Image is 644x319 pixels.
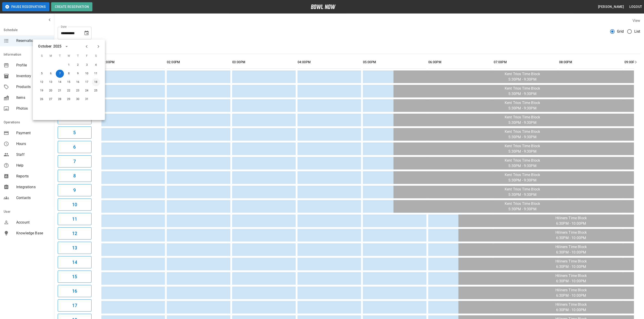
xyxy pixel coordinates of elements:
[74,70,82,78] button: Oct 9, 2025
[634,29,640,34] span: List
[633,18,640,23] label: View
[72,215,77,223] h6: 11
[298,56,361,69] th: 04:00PM
[73,187,76,194] h6: 9
[72,201,77,208] h6: 10
[16,195,50,201] span: Contacts
[16,184,50,190] span: Integrations
[73,158,76,165] h6: 7
[83,61,91,69] button: Oct 3, 2025
[16,163,50,168] span: Help
[617,29,624,34] span: Grid
[92,52,100,61] span: S
[167,56,230,69] th: 02:00PM
[38,87,46,95] button: Oct 19, 2025
[58,299,92,312] button: 17
[72,230,77,237] h6: 12
[47,52,55,61] span: M
[56,95,64,104] button: Oct 28, 2025
[58,271,92,283] button: 15
[58,141,92,153] button: 6
[74,95,82,104] button: Oct 30, 2025
[47,78,55,86] button: Oct 13, 2025
[92,78,100,86] button: Oct 18, 2025
[83,95,91,104] button: Oct 31, 2025
[16,38,50,43] span: Reservations
[58,242,92,254] button: 13
[83,70,91,78] button: Oct 10, 2025
[92,70,100,78] button: Oct 11, 2025
[83,87,91,95] button: Oct 24, 2025
[65,78,73,86] button: Oct 15, 2025
[72,287,77,295] h6: 16
[63,43,70,50] button: calendar view is open, switch to year view
[82,29,91,38] button: Choose date, selected date is Oct 7, 2025
[58,199,92,211] button: 10
[73,172,76,179] h6: 8
[72,302,77,309] h6: 17
[47,87,55,95] button: Oct 20, 2025
[58,227,92,240] button: 12
[65,87,73,95] button: Oct 22, 2025
[38,44,52,49] div: October
[65,95,73,104] button: Oct 29, 2025
[16,63,50,68] span: Profile
[65,61,73,69] button: Oct 1, 2025
[58,155,92,167] button: 7
[16,106,50,111] span: Photos
[16,84,50,90] span: Products
[38,78,46,86] button: Oct 12, 2025
[628,3,644,11] button: Logout
[83,43,91,50] button: Previous month
[65,70,73,78] button: Oct 8, 2025
[38,70,46,78] button: Oct 5, 2025
[596,3,626,11] button: [PERSON_NAME]
[58,184,92,196] button: 9
[83,52,91,61] span: F
[16,220,50,225] span: Account
[58,256,92,268] button: 14
[92,61,100,69] button: Oct 4, 2025
[232,56,296,69] th: 03:00PM
[56,70,64,78] button: Oct 7, 2025
[72,244,77,251] h6: 13
[74,61,82,69] button: Oct 2, 2025
[65,52,73,61] span: W
[95,43,102,50] button: Next month
[58,170,92,182] button: 8
[58,285,92,297] button: 16
[72,273,77,280] h6: 15
[53,44,62,49] div: 2025
[16,152,50,157] span: Staff
[58,127,92,139] button: 5
[73,143,76,151] h6: 6
[38,95,46,104] button: Oct 26, 2025
[73,129,76,136] h6: 5
[74,52,82,61] span: T
[47,95,55,104] button: Oct 27, 2025
[16,130,50,136] span: Payment
[38,52,46,61] span: S
[16,73,50,79] span: Inventory
[2,2,49,11] button: Pause Reservations
[51,2,92,11] button: Create Reservation
[16,174,50,179] span: Reports
[74,78,82,86] button: Oct 16, 2025
[58,213,92,225] button: 11
[101,56,165,69] th: 01:00PM
[16,231,50,236] span: Knowledge Base
[74,87,82,95] button: Oct 23, 2025
[311,5,336,9] img: logo
[83,78,91,86] button: Oct 17, 2025
[72,259,77,266] h6: 14
[16,95,50,100] span: Items
[47,70,55,78] button: Oct 6, 2025
[56,87,64,95] button: Oct 21, 2025
[56,52,64,61] span: T
[16,141,50,147] span: Hours
[58,43,640,54] div: inventory tabs
[56,78,64,86] button: Oct 14, 2025
[92,87,100,95] button: Oct 25, 2025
